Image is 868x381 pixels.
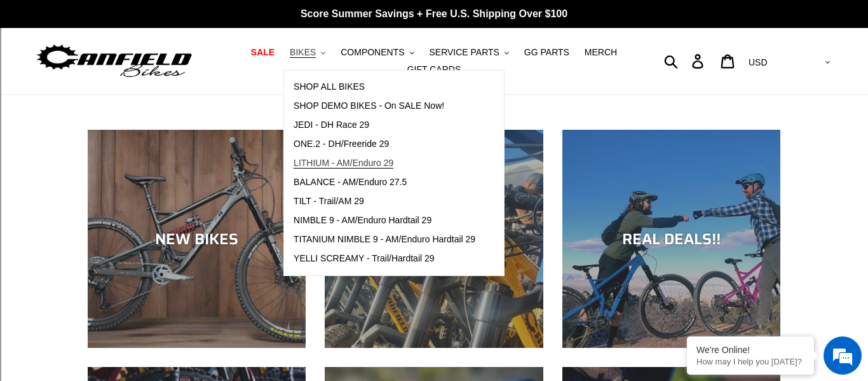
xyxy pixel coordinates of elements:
[284,116,485,135] a: JEDI - DH Race 29
[85,71,233,88] div: Chat with us now
[283,44,332,61] button: BIKES
[284,97,485,116] a: SHOP DEMO BIKES - On SALE Now!
[423,44,515,61] button: SERVICE PARTS
[290,47,316,58] span: BIKES
[294,158,393,169] span: LITHIUM - AM/Enduro 29
[524,47,569,58] span: GG PARTS
[294,253,435,264] span: YELLI SCREAMY - Trail/Hardtail 29
[245,44,281,61] a: SALE
[14,70,33,89] div: Navigation go back
[5,28,863,39] div: Move To ...
[284,192,485,211] a: TILT - Trail/AM 29
[696,345,804,355] div: We're Online!
[294,234,475,245] span: TITANIUM NIMBLE 9 - AM/Enduro Hardtail 29
[696,357,804,366] p: How may I help you today?
[284,154,485,173] a: LITHIUM - AM/Enduro 29
[284,173,485,192] a: BALANCE - AM/Enduro 27.5
[284,230,485,249] a: TITANIUM NIMBLE 9 - AM/Enduro Hardtail 29
[5,39,863,51] div: Delete
[284,249,485,268] a: YELLI SCREAMY - Trail/Hardtail 29
[578,44,623,61] a: MERCH
[5,62,863,74] div: Sign out
[284,135,485,154] a: ONE.2 - DH/Freeride 29
[334,44,420,61] button: COMPONENTS
[294,177,407,188] span: BALANCE - AM/Enduro 27.5
[407,64,461,75] span: GIFT CARDS
[208,6,239,37] div: Minimize live chat window
[41,64,72,95] img: d_696896380_company_1647369064580_696896380
[294,81,365,92] span: SHOP ALL BIKES
[5,5,863,17] div: Sort A > Z
[5,74,863,85] div: Rename
[585,47,617,58] span: MERCH
[251,47,275,58] span: SALE
[518,44,576,61] a: GG PARTS
[5,17,863,28] div: Sort New > Old
[5,85,863,97] div: Move To ...
[294,120,369,130] span: JEDI - DH Race 29
[284,211,485,230] a: NIMBLE 9 - AM/Enduro Hardtail 29
[294,215,431,226] span: NIMBLE 9 - AM/Enduro Hardtail 29
[401,61,468,78] a: GIFT CARDS
[294,196,364,207] span: TILT - Trail/AM 29
[284,78,485,97] a: SHOP ALL BIKES
[74,111,175,240] span: We're online!
[6,249,242,294] textarea: Type your message and hit 'Enter'
[341,47,404,58] span: COMPONENTS
[5,51,863,62] div: Options
[35,41,194,81] img: Canfield Bikes
[294,100,444,111] span: SHOP DEMO BIKES - On SALE Now!
[294,139,389,149] span: ONE.2 - DH/Freeride 29
[429,47,499,58] span: SERVICE PARTS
